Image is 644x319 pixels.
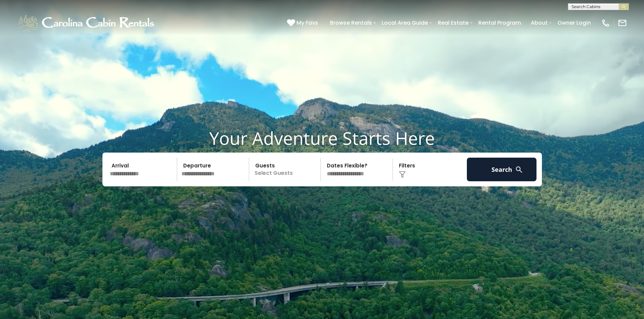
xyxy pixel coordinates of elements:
[287,19,320,27] a: My Favs
[5,128,639,149] h1: Your Adventure Starts Here
[527,17,551,29] a: About
[17,13,157,33] img: White-1-1-2.png
[475,17,524,29] a: Rental Program
[434,17,472,29] a: Real Estate
[515,165,523,174] img: search-regular-white.png
[467,158,537,181] button: Search
[378,17,431,29] a: Local Area Guide
[251,158,321,181] p: Select Guests
[399,171,406,178] img: filter--v1.png
[601,18,611,28] img: phone-regular-white.png
[296,19,318,27] span: My Favs
[327,17,375,29] a: Browse Rentals
[618,18,627,28] img: mail-regular-white.png
[554,17,594,29] a: Owner Login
